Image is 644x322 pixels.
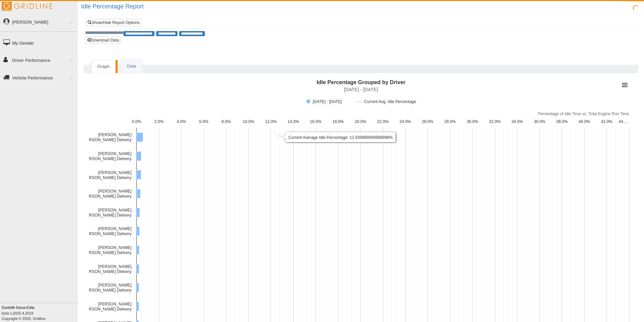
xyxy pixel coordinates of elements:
text: Idle Percentage Grouped by Driver [316,79,405,85]
text: [PERSON_NAME] [PERSON_NAME] Delivery [82,302,132,312]
i: beta v.2025.4.2019 [2,311,33,315]
path: King, James Jackson Delivery, 24.93. 8/31/2025 - 9/6/2025. [136,189,141,198]
path: Nellett, Brian Jackson Delivery, 12.84. Current Avg. Idle Percentage. [279,136,282,139]
text: 20.0% [355,119,366,124]
button: Download Data [85,36,121,44]
button: Show Current Avg. Idle Percentage [357,99,416,104]
path: Parnell, Jorell Jackson Delivery, 16.33. 8/31/2025 - 9/6/2025. [136,302,139,311]
button: Show 8/31/2025 - 9/6/2025 [306,99,350,104]
text: [PERSON_NAME] [PERSON_NAME] Delivery [82,189,132,199]
text: 4.0% [177,119,186,124]
text: 6.0% [199,119,209,124]
text: 32.0% [489,119,501,124]
text: 42.0% [601,119,613,124]
text: [PERSON_NAME] [PERSON_NAME] Delivery [82,264,132,274]
path: Warrington III, James Jackson Delivery, 17.15. 8/31/2025 - 9/6/2025. [136,264,139,273]
img: Gridline [2,2,52,11]
text: 30.0% [467,119,478,124]
text: [PERSON_NAME] [PERSON_NAME] Delivery [82,226,132,236]
path: Garig, Corey Jackson Delivery, 18.14. 8/31/2025 - 9/6/2025. [136,245,139,254]
text: 0.0% [132,119,141,124]
b: Corinth Coca-Cola [2,305,34,309]
text: 44.… [619,119,628,124]
path: Blakely, Logan Jackson Delivery, 20.11. 8/31/2025 - 9/6/2025. [136,226,140,236]
text: 24.0% [400,119,411,124]
a: Dashboard [12,70,78,82]
div: Copyright © 2025, Gridline [2,305,78,321]
text: 18.0% [332,119,344,124]
text: [PERSON_NAME] [PERSON_NAME] Delivery [82,170,132,180]
text: [PERSON_NAME] [PERSON_NAME] Delivery [82,245,132,255]
text: 12.0% [265,119,277,124]
text: 22.0% [377,119,388,124]
text: Percentage of Idle Time vs. Total Engine Run Time [538,112,629,116]
text: [PERSON_NAME] [PERSON_NAME] Delivery [82,208,132,218]
a: Data [121,59,142,73]
text: [PERSON_NAME] [PERSON_NAME] Delivery [82,151,132,161]
text: 40.0% [579,119,590,124]
text: 26.0% [422,119,433,124]
button: View chart menu, Idle Percentage Grouped by Driver [620,80,629,90]
text: [PERSON_NAME] [PERSON_NAME] Delivery [82,132,132,142]
a: Graph [91,60,116,73]
h2: Idle Percentage Report [81,3,644,10]
text: 34.0% [511,119,523,124]
path: Henderson, Jalen Jackson Delivery, 16.33. 8/31/2025 - 9/6/2025. [136,283,139,292]
a: Show/Hide Report Options [86,19,142,26]
path: Armstrong, Shawn Jackson Delivery, 21.42. 8/31/2025 - 9/6/2025. [136,208,140,217]
text: 28.0% [444,119,456,124]
text: 38.0% [556,119,568,124]
text: [DATE] - [DATE] [344,87,378,92]
path: Nellett, Brian Jackson Delivery, 40.32. 8/31/2025 - 9/6/2025. [136,132,143,142]
path: Holloway, Dwight Jackson Delivery, 29.93. 8/31/2025 - 9/6/2025. [136,151,141,160]
text: 10.0% [243,119,254,124]
text: 2.0% [154,119,164,124]
text: 14.0% [288,119,299,124]
text: 16.0% [310,119,321,124]
text: [PERSON_NAME] [PERSON_NAME] Delivery [82,283,132,293]
text: 36.0% [534,119,545,124]
path: Gilpin, Stacy Jackson Delivery, 29.21. 8/31/2025 - 9/6/2025. [136,170,141,179]
text: 8.0% [221,119,231,124]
